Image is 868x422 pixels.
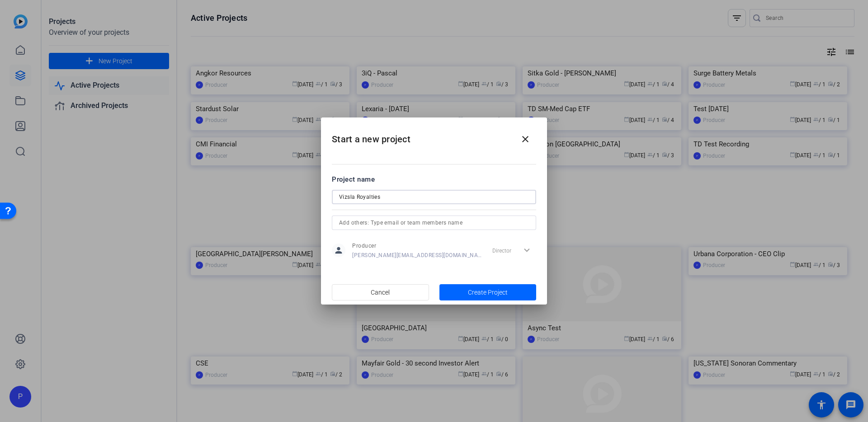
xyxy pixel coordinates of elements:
[468,288,508,297] span: Create Project
[439,284,537,300] button: Create Project
[332,244,345,257] mat-icon: person
[339,217,529,228] input: Add others: Type email or team members name
[371,284,390,301] span: Cancel
[339,192,529,202] input: Enter Project Name
[332,284,429,300] button: Cancel
[520,134,531,145] mat-icon: close
[332,174,536,184] div: Project name
[352,242,482,249] span: Producer
[321,117,547,154] h2: Start a new project
[352,252,482,259] span: [PERSON_NAME][EMAIL_ADDRESS][DOMAIN_NAME]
